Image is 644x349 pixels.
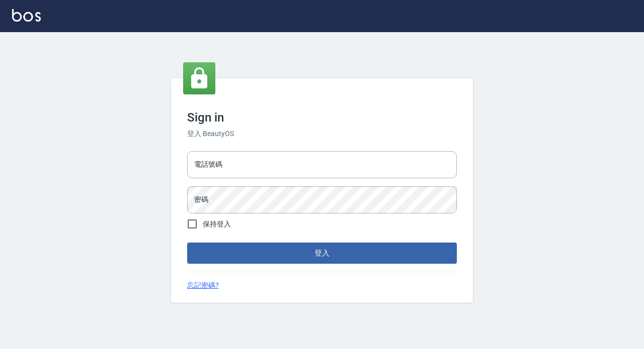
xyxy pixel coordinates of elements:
[12,9,41,22] img: Logo
[187,129,457,139] h6: 登入 BeautyOS
[187,110,457,125] h3: Sign in
[203,219,231,229] span: 保持登入
[187,280,219,291] a: 忘記密碼?
[187,243,457,264] button: 登入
